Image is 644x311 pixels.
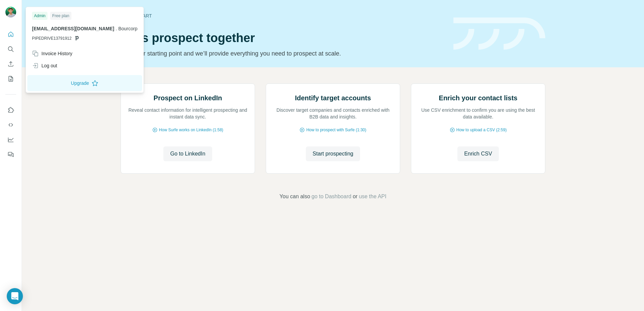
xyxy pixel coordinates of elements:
[154,93,222,103] h2: Prospect on LinkedIn
[5,28,16,40] button: Quick start
[116,26,117,31] span: .
[280,193,310,201] span: You can also
[306,146,360,161] button: Start prospecting
[5,7,16,18] img: Avatar
[5,134,16,146] button: Dashboard
[32,62,57,69] div: Log out
[273,107,393,120] p: Discover target companies and contacts enriched with B2B data and insights.
[159,127,223,133] span: How Surfe works on LinkedIn (1:58)
[121,49,445,58] p: Pick your starting point and we’ll provide everything you need to prospect at scale.
[5,73,16,85] button: My lists
[453,18,545,50] img: banner
[457,146,499,161] button: Enrich CSV
[32,12,47,20] div: Admin
[456,127,507,133] span: How to upload a CSV (2:59)
[170,150,205,158] span: Go to LinkedIn
[128,107,248,120] p: Reveal contact information for intelligent prospecting and instant data sync.
[313,150,353,158] span: Start prospecting
[32,35,71,41] span: PIPEDRIVE13791912
[5,58,16,70] button: Enrich CSV
[118,26,137,31] span: Bourcorp
[312,193,351,201] button: go to Dashboard
[5,148,16,161] button: Feedback
[439,93,517,103] h2: Enrich your contact lists
[295,93,371,103] h2: Identify target accounts
[359,193,386,201] button: use the API
[464,150,492,158] span: Enrich CSV
[7,288,23,304] div: Open Intercom Messenger
[163,146,212,161] button: Go to LinkedIn
[121,12,445,19] div: Quick start
[32,50,72,57] div: Invoice History
[32,26,114,31] span: [EMAIL_ADDRESS][DOMAIN_NAME]
[50,12,71,20] div: Free plan
[5,104,16,116] button: Use Surfe on LinkedIn
[5,119,16,131] button: Use Surfe API
[5,43,16,55] button: Search
[306,127,366,133] span: How to prospect with Surfe (1:30)
[353,193,357,201] span: or
[418,107,538,120] p: Use CSV enrichment to confirm you are using the best data available.
[121,31,445,45] h1: Let’s prospect together
[27,75,142,91] button: Upgrade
